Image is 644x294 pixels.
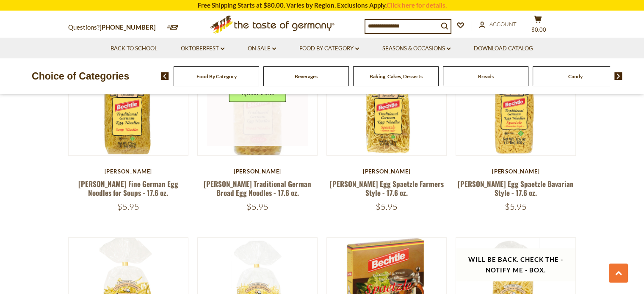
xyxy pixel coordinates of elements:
a: [PERSON_NAME] Egg Spaetzle Bavarian Style - 17.6 oz. [458,179,574,198]
a: Seasons & Occasions [382,44,451,53]
a: Click here for details. [387,1,447,9]
span: $5.95 [376,201,398,212]
p: Questions? [68,22,162,33]
a: [PHONE_NUMBER] [100,23,156,31]
a: Beverages [295,73,318,80]
div: [PERSON_NAME] [456,168,576,175]
a: [PERSON_NAME] Egg Spaetzle Farmers Style - 17.6 oz. [330,179,444,198]
div: [PERSON_NAME] [326,168,447,175]
span: $5.95 [117,201,139,212]
img: Bechtle [327,36,447,156]
a: Candy [568,73,583,80]
a: Breads [478,73,494,80]
a: [PERSON_NAME] Fine German Egg Noodles for Soups - 17.6 oz. [78,179,178,198]
a: Baking, Cakes, Desserts [370,73,423,80]
img: Bechtle [198,36,318,156]
img: previous arrow [161,72,169,80]
a: [PERSON_NAME] Traditional German Broad Egg Noodles - 17.6 oz. [204,179,311,198]
a: Oktoberfest [181,44,224,53]
a: Back to School [111,44,158,53]
img: Bechtle [456,36,576,156]
span: $0.00 [531,26,546,33]
a: Food By Category [196,73,237,80]
a: Download Catalog [474,44,533,53]
span: $5.95 [246,201,268,212]
button: $0.00 [525,15,551,36]
span: $5.95 [505,201,527,212]
a: Account [479,20,517,29]
div: [PERSON_NAME] [68,168,189,175]
a: On Sale [248,44,276,53]
div: [PERSON_NAME] [197,168,318,175]
span: Account [489,21,517,27]
a: Food By Category [299,44,359,53]
img: Bechtle [69,36,188,156]
img: next arrow [614,72,622,80]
